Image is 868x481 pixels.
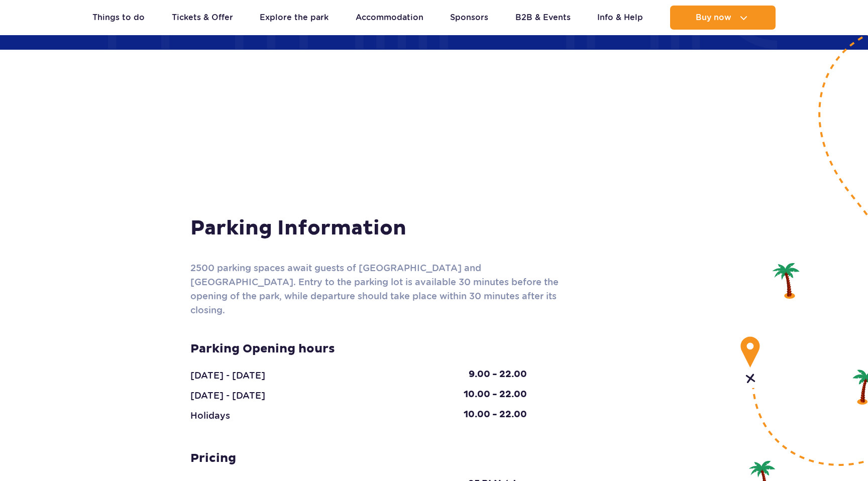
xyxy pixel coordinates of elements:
[92,6,145,30] a: Things to do
[183,389,273,403] div: [DATE] - [DATE]
[696,13,731,22] span: Buy now
[456,389,534,403] div: 10.00 - 22.00
[172,6,233,30] a: Tickets & Offer
[190,451,527,466] h3: Pricing
[450,6,488,30] a: Sponsors
[597,6,643,30] a: Info & Help
[190,216,678,241] h3: Parking Information
[190,341,527,356] h3: Parking Opening hours
[515,6,571,30] a: B2B & Events
[190,261,567,317] p: 2500 parking spaces await guests of [GEOGRAPHIC_DATA] and [GEOGRAPHIC_DATA]. Entry to the parking...
[670,6,776,30] button: Buy now
[356,6,423,30] a: Accommodation
[183,369,273,383] div: [DATE] - [DATE]
[183,409,238,423] div: Holidays
[456,409,534,423] div: 10.00 - 22.00
[461,369,534,383] div: 9.00 - 22.00
[260,6,329,30] a: Explore the park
